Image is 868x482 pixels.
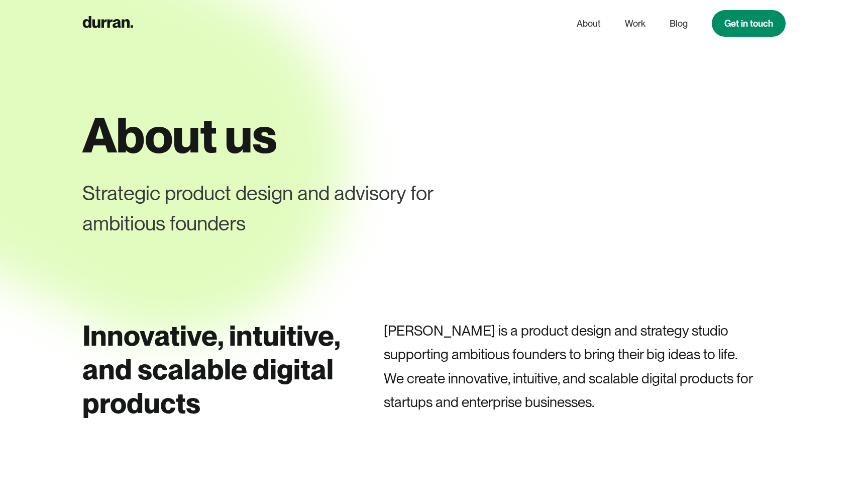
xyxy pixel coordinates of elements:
div: Strategic product design and advisory for ambitious founders [82,178,516,238]
h3: Innovative, intuitive, and scalable digital products [82,319,344,421]
p: [PERSON_NAME] is a product design and strategy studio supporting ambitious founders to bring thei... [384,319,786,415]
a: home [82,14,133,33]
h1: About us [82,109,786,162]
a: About [577,14,601,33]
a: Get in touch [712,10,786,37]
a: Work [625,14,645,33]
a: Blog [670,14,688,33]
